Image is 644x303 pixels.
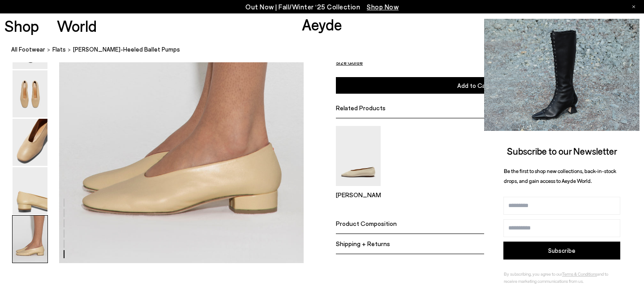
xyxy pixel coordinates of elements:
[336,179,381,198] a: Kirsten Ballet Flats [PERSON_NAME]
[52,46,66,53] span: flats
[302,15,342,34] a: Aeyde
[504,271,562,277] span: By subscribing, you agree to our
[507,145,617,156] span: Subscribe to our Newsletter
[245,1,399,13] p: Out Now | Fall/Winter ‘25 Collection
[52,45,66,54] a: flats
[11,38,644,62] nav: breadcrumb
[562,271,597,277] a: Terms & Conditions
[336,190,381,198] p: [PERSON_NAME]
[13,70,47,117] img: Delia Low-Heeled Ballet Pumps - Image 3
[336,220,397,227] span: Product Composition
[457,82,490,89] span: Add to Cart
[57,18,97,34] a: World
[13,167,47,214] img: Delia Low-Heeled Ballet Pumps - Image 5
[336,57,363,68] button: Size Guide
[13,216,47,263] img: Delia Low-Heeled Ballet Pumps - Image 6
[367,3,399,11] span: Navigate to /collections/new-in
[336,240,390,247] span: Shipping + Returns
[11,45,45,54] a: All Footwear
[336,126,381,186] img: Kirsten Ballet Flats
[73,45,180,54] span: [PERSON_NAME]-Heeled Ballet Pumps
[504,168,616,184] span: Be the first to shop new collections, back-in-stock drops, and gain access to Aeyde World.
[13,119,47,166] img: Delia Low-Heeled Ballet Pumps - Image 4
[484,19,640,131] img: 2a6287a1333c9a56320fd6e7b3c4a9a9.jpg
[503,242,620,260] button: Subscribe
[336,77,612,94] button: Add to Cart
[336,104,386,112] span: Related Products
[4,18,39,34] a: Shop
